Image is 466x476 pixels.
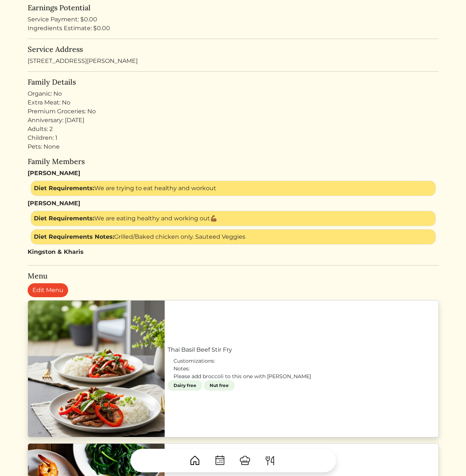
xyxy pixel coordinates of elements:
[28,15,439,24] div: Service Payment: $0.00
[28,45,439,65] div: [STREET_ADDRESS][PERSON_NAME]
[214,455,226,466] img: CalendarDots-5bcf9d9080389f2a281d69619e1c85352834be518fbc73d9501aef674afc0d57.svg
[28,116,439,151] div: Anniversary: [DATE] Adults: 2 Children: 1 Pets: None
[28,78,439,86] h5: Family Details
[28,89,439,98] div: Organic: No
[31,229,436,245] div: Grilled/Baked chicken only. Sauteed Veggies
[34,233,114,240] strong: Diet Requirements Notes:
[28,283,68,297] a: Edit Menu
[28,170,80,177] strong: [PERSON_NAME]
[28,24,439,33] div: Ingredients Estimate: $0.00
[239,455,251,466] img: ChefHat-a374fb509e4f37eb0702ca99f5f64f3b6956810f32a249b33092029f8484b388.svg
[189,455,201,466] img: House-9bf13187bcbb5817f509fe5e7408150f90897510c4275e13d0d5fca38e0b5951.svg
[28,248,84,255] strong: Kingston & Kharis
[28,98,439,107] div: Extra Meat: No
[28,3,439,12] h5: Earnings Potential
[34,185,94,192] strong: Diet Requirements:
[264,455,276,466] img: ForkKnife-55491504ffdb50bab0c1e09e7649658475375261d09fd45db06cec23bce548bf.svg
[28,45,439,54] h5: Service Address
[31,211,436,226] div: We are eating healthy and working out💪🏾
[28,157,439,166] h5: Family Members
[28,271,439,280] h5: Menu
[34,215,94,222] strong: Diet Requirements:
[168,345,435,354] a: Thai Basil Beef Stir Fry
[28,107,439,116] div: Premium Groceries: No
[28,200,80,207] strong: [PERSON_NAME]
[31,181,436,196] div: We are trying to eat healthy and workout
